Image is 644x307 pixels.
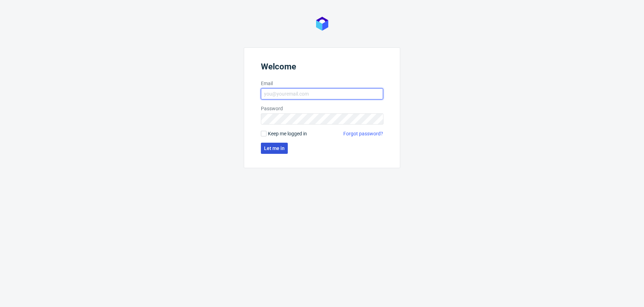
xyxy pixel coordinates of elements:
label: Password [261,105,383,112]
button: Let me in [261,143,288,154]
span: Let me in [264,146,285,151]
a: Forgot password? [343,130,383,137]
input: you@youremail.com [261,88,383,99]
span: Keep me logged in [268,130,307,137]
header: Welcome [261,62,383,74]
label: Email [261,80,383,87]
